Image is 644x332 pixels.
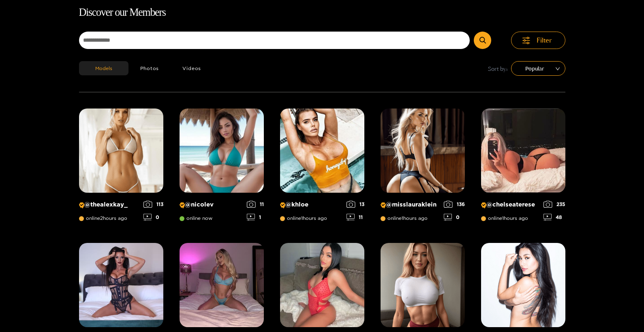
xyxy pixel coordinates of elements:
[543,201,565,208] div: 235
[180,201,243,209] p: @ nicolev
[543,214,565,221] div: 48
[444,201,465,208] div: 136
[79,4,565,21] h1: Discover our Members
[347,214,364,221] div: 11
[79,61,128,75] button: Models
[347,201,364,208] div: 13
[247,201,264,208] div: 11
[280,243,364,327] img: Creator Profile Image: yourwildfantasyy69
[79,109,163,227] a: Creator Profile Image: thealexkay_@thealexkay_online2hours ago1130
[511,61,565,76] div: sort
[180,215,212,221] span: online now
[381,109,465,193] img: Creator Profile Image: misslauraklein
[381,201,440,209] p: @ misslauraklein
[481,201,539,209] p: @ chelseaterese
[143,214,163,221] div: 0
[280,109,364,193] img: Creator Profile Image: khloe
[280,109,364,227] a: Creator Profile Image: khloe@khloeonline1hours ago1311
[381,215,428,221] span: online 1 hours ago
[280,201,342,209] p: @ khloe
[481,109,565,227] a: Creator Profile Image: chelseaterese@chelseatereseonline1hours ago23548
[247,214,264,221] div: 1
[180,109,264,193] img: Creator Profile Image: nicolev
[381,243,465,327] img: Creator Profile Image: michelle
[128,61,171,75] button: Photos
[79,243,163,327] img: Creator Profile Image: sachasworlds
[79,215,127,221] span: online 2 hours ago
[143,201,163,208] div: 113
[79,201,139,209] p: @ thealexkay_
[381,109,465,227] a: Creator Profile Image: misslauraklein@misslaurakleinonline1hours ago1360
[517,62,559,74] span: Popular
[280,215,327,221] span: online 1 hours ago
[171,61,213,75] button: Videos
[180,243,264,327] img: Creator Profile Image: thesarahbetz
[444,214,465,221] div: 0
[537,36,552,45] span: Filter
[474,32,491,49] button: Submit Search
[481,109,565,193] img: Creator Profile Image: chelseaterese
[511,32,565,49] button: Filter
[481,215,528,221] span: online 1 hours ago
[488,64,508,73] span: Sort by:
[481,243,565,327] img: Creator Profile Image: dancingqueen
[79,109,163,193] img: Creator Profile Image: thealexkay_
[180,109,264,227] a: Creator Profile Image: nicolev@nicolevonline now111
